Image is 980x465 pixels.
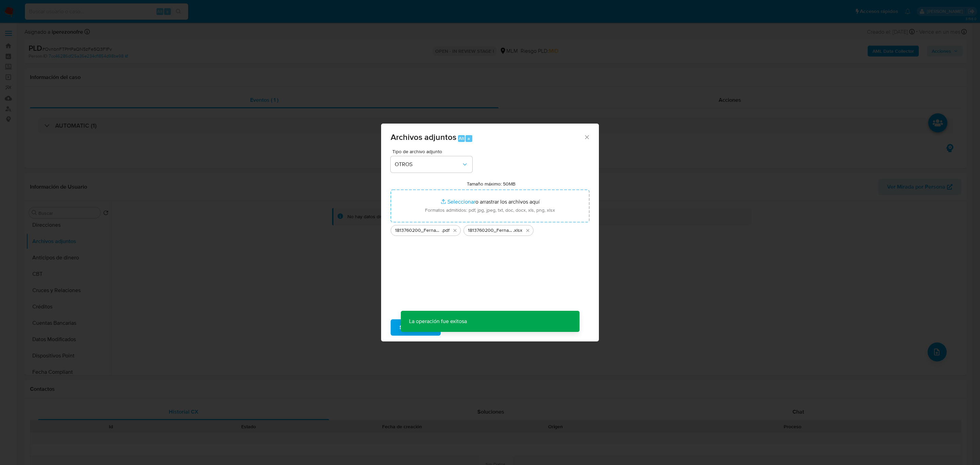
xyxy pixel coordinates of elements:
[442,227,450,234] span: .pdf
[399,320,432,335] span: Subir archivo
[395,161,461,168] span: OTROS
[401,311,475,332] p: La operación fue exitosa
[395,227,442,234] span: 1813760200_Fernando [PERSON_NAME] Torres_AGO25
[584,134,590,140] button: Cerrar
[391,319,441,336] button: Subir archivo
[459,135,464,142] span: Alt
[468,227,513,234] span: 1813760200_Fernando [PERSON_NAME] Torres_AGO25
[391,131,456,143] span: Archivos adjuntos
[467,181,516,187] label: Tamaño máximo: 50MB
[451,226,459,235] button: Eliminar 1813760200_Fernando Ezequiel Nava Torres_AGO25.pdf
[392,149,474,154] span: Tipo de archivo adjunto
[468,135,470,142] span: a
[513,227,522,234] span: .xlsx
[524,226,532,235] button: Eliminar 1813760200_Fernando Ezequiel Nava Torres_AGO25.xlsx
[391,222,589,236] ul: Archivos seleccionados
[391,156,472,173] button: OTROS
[452,320,474,335] span: Cancelar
